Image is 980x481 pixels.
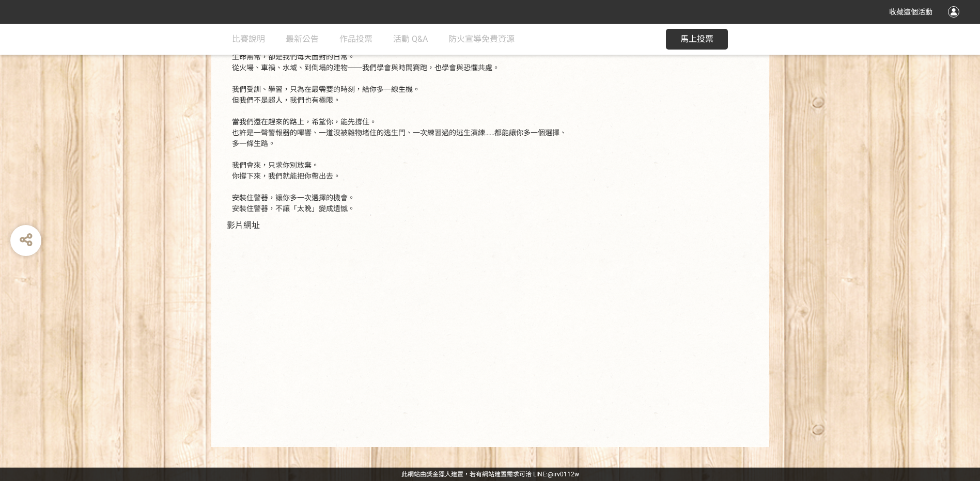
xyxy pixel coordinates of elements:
span: 最新公告 [286,34,319,44]
button: 馬上投票 [666,29,728,50]
span: 馬上投票 [680,34,713,44]
span: 收藏這個活動 [889,8,932,16]
span: 可洽 LINE: [401,471,579,478]
span: 比賽說明 [232,34,265,44]
span: 影片網址 [227,220,260,230]
a: 作品投票 [339,24,372,55]
a: 此網站由獎金獵人建置，若有網站建置需求 [401,471,519,478]
a: 比賽說明 [232,24,265,55]
a: @irv0112w [548,471,579,478]
span: 作品投票 [339,34,372,44]
a: 活動 Q&A [393,24,428,55]
span: 防火宣導免費資源 [448,34,515,44]
a: 防火宣導免費資源 [448,24,515,55]
div: 「再撐一下就好！」 這句話，我們常說給消防同事聽，但也希望......你能平安的等待我們到來。 生命無常，卻是我們每天面對的日常。 從火場、車禍、水域、到倒塌的建物──我們學會與時間賽跑，也學會... [232,19,569,214]
a: 最新公告 [286,24,319,55]
span: 活動 Q&A [393,34,428,44]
